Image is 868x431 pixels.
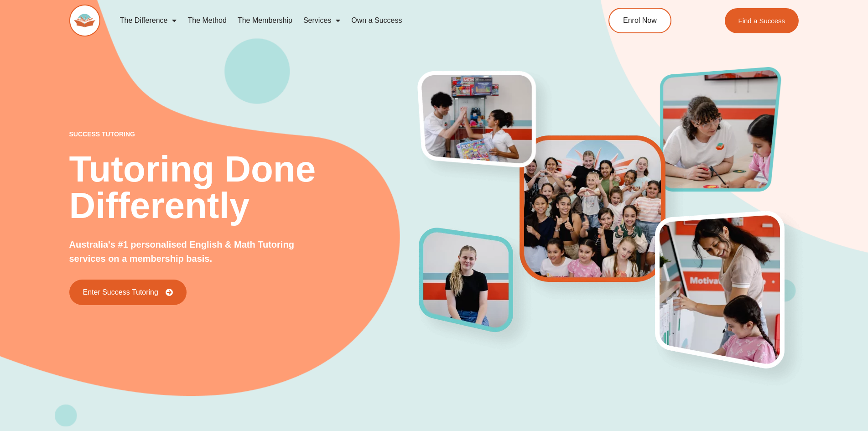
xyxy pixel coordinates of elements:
[114,10,567,31] nav: Menu
[346,10,407,31] a: Own a Success
[738,17,785,24] span: Find a Success
[623,17,657,24] span: Enrol Now
[69,131,420,137] p: success tutoring
[69,280,187,305] a: Enter Success Tutoring
[182,10,232,31] a: The Method
[608,8,671,33] a: Enrol Now
[114,10,182,31] a: The Difference
[83,289,158,296] span: Enter Success Tutoring
[69,151,420,224] h2: Tutoring Done Differently
[725,8,799,33] a: Find a Success
[232,10,298,31] a: The Membership
[69,238,325,266] p: Australia's #1 personalised English & Math Tutoring services on a membership basis.
[298,10,346,31] a: Services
